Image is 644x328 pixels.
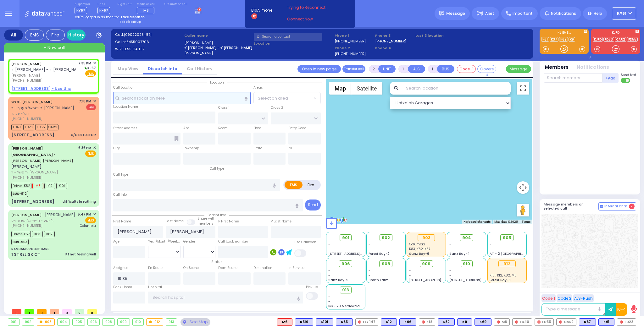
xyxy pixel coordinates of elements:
div: difficulty breathing [63,199,96,204]
div: Year/Month/Week/Day [148,239,180,244]
label: Assigned [113,265,129,271]
div: K12 [381,318,397,326]
a: Dispatch info [143,66,182,72]
span: 913 [342,287,349,293]
div: BLS [438,318,455,326]
span: K101, K12, K82, M6 [490,273,517,278]
span: [STREET_ADDRESS][PERSON_NAME] [328,251,388,256]
span: [09022025_57] [124,32,152,37]
button: +Add [602,73,619,83]
label: Call Location [113,85,135,90]
span: EMS [85,150,96,157]
label: [PHONE_NUMBER] [335,39,366,43]
input: Search member [544,73,602,83]
button: KY61 [612,7,636,20]
span: [PHONE_NUMBER] [11,175,42,180]
button: Map camera controls [517,181,529,194]
label: Gender [183,239,195,244]
span: Phone 4 [375,46,414,51]
small: Share with [197,216,215,221]
div: See map [180,318,210,326]
div: FLY 147 [355,318,378,326]
span: Select an area [258,95,288,101]
span: 0 [37,309,47,314]
span: BG - 29 Merriewold S. [328,304,364,309]
label: WIRELESS CALLER [115,46,182,52]
div: 912 [147,319,163,325]
div: BLS [295,318,313,326]
span: 7:18 PM [79,99,91,104]
div: 912 [498,260,516,267]
div: Pt not feeling well [65,252,96,257]
div: 905 [73,319,85,325]
label: Pick up [306,285,318,290]
span: [PERSON_NAME] [11,73,76,78]
div: Fire [46,30,65,41]
div: K69 [475,318,491,326]
button: ALS [408,65,425,73]
span: ר' ישראל העניך - ר' [PERSON_NAME] [11,105,74,111]
u: EMS [87,72,94,76]
div: K85 [336,318,353,326]
label: [PHONE_NUMBER] [335,51,366,56]
label: Age [113,239,119,244]
label: Night unit [117,3,131,6]
button: Transfer call [342,65,365,73]
span: You're logged in as monitor. [75,15,119,19]
span: 8455007706 [126,39,149,44]
button: Notifications [577,64,609,71]
span: 0 [87,309,97,314]
label: Destination [253,265,272,271]
input: Search hospital [148,292,303,303]
div: 906 [88,319,100,325]
img: red-radio-icon.svg [559,320,562,324]
span: - [490,247,491,251]
a: CAR2 [615,37,626,42]
span: ר' יושע - ר' ישראל הערש ווייס [11,218,75,223]
span: ר' פישל - ר' [PERSON_NAME] [11,170,76,175]
div: M6 [277,318,292,326]
div: CAR2 [556,318,576,326]
span: - [409,268,411,273]
button: Internal Chat 2 [598,202,636,210]
button: Show street map [329,82,351,95]
div: K9 [457,318,472,326]
span: - [490,242,491,247]
div: BLS [475,318,491,326]
span: 910 [463,261,470,267]
img: red-radio-icon.svg [422,320,425,324]
button: Send [305,200,321,210]
label: Last Name [166,219,184,224]
img: red-radio-icon.svg [537,320,541,324]
div: BLS [381,318,397,326]
img: Google [328,216,348,224]
div: 904 [58,319,70,325]
span: [PHONE_NUMBER] [11,78,42,83]
span: Driver-K57 [11,231,31,237]
label: EMS [285,181,303,189]
div: 910 [133,319,144,325]
button: Drag Pegman onto the map to open Street View [517,204,529,216]
span: - [449,247,451,251]
img: comment-alt.png [600,205,603,208]
label: En Route [148,265,163,271]
span: KY61 [617,11,626,16]
div: K519 [295,318,313,326]
img: red-radio-icon.svg [497,320,500,324]
label: Hospital [148,285,162,290]
span: Important [513,11,533,16]
span: Columbia [80,223,96,228]
img: red-radio-icon.svg [358,320,361,324]
span: Status [208,260,225,264]
span: Phone 3 [375,33,414,38]
a: FD55 [627,37,638,42]
label: ר' [PERSON_NAME] - ר' [PERSON_NAME] [184,45,252,51]
span: K101 [56,183,67,189]
span: FD40 [11,124,22,130]
label: Floor [253,126,261,131]
label: Use Callback [294,240,316,245]
span: Patient info [204,213,229,217]
div: 913 [166,319,177,325]
label: Call Type [113,172,128,177]
label: City [113,146,120,151]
